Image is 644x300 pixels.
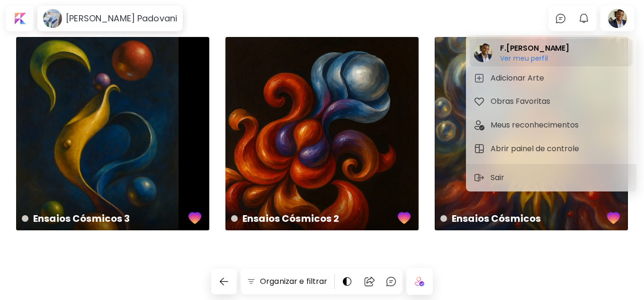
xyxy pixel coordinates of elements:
[470,92,633,111] button: tabObras Favoritas
[491,96,553,107] h5: Obras Favoritas
[470,116,633,135] button: tabMeus reconhecimentos
[491,73,547,84] h5: Adicionar Arte
[470,69,633,88] button: tabAdicionar Arte
[491,143,582,155] h5: Abrir painel de controle
[470,139,633,158] button: tabAbrir painel de controle
[474,119,485,131] img: tab
[491,172,508,183] p: Sair
[474,73,485,84] img: tab
[474,143,485,155] img: tab
[500,54,569,63] h6: Ver meu perfil
[474,96,485,107] img: tab
[500,43,569,54] h2: F.[PERSON_NAME]
[491,119,581,131] h5: Meus reconhecimentos
[470,168,511,187] button: sign-outSair
[474,172,485,183] img: sign-out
